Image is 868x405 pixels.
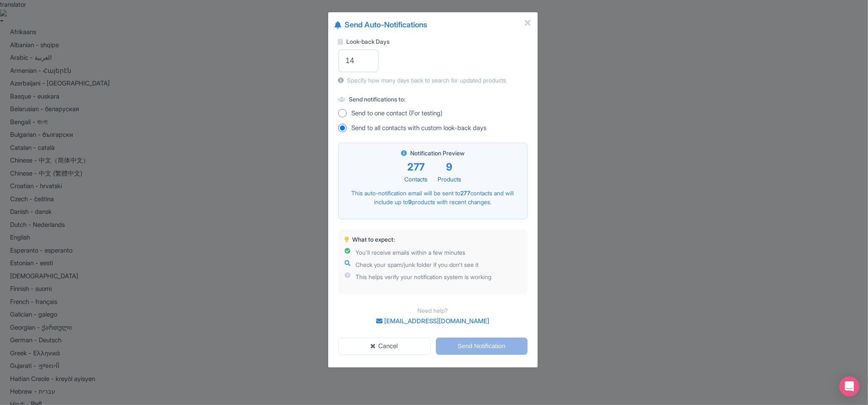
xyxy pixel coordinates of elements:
p: Need help? [338,306,528,315]
span: You'll receive emails within a few minutes [356,248,466,257]
input: Send Notification [436,338,528,355]
div: Contacts [404,175,427,184]
div: 9 [438,160,461,175]
h6: Notification Preview [345,150,520,156]
h6: What to expect: [345,236,521,242]
button: Cancel [338,338,431,355]
a: [EMAIL_ADDRESS][DOMAIN_NAME] [376,317,489,325]
span: This helps verify your notification system is working [356,272,492,281]
span: Send to one contact (For testing) [352,109,443,118]
span: Check your spam/junk folder if you don't see it [356,260,479,269]
span: Send to all contacts with custom look-back days [352,123,487,133]
span: 9 [408,198,412,205]
div: Products [438,175,461,184]
p: This auto-notification email will be sent to contacts and will include up to products with recent... [345,189,520,206]
span: 277 [461,189,471,197]
h4: Send Auto-Notifications [335,19,427,30]
input: Send to all contacts with custom look-back days [338,124,347,132]
div: Open Intercom Messenger [839,376,860,397]
div: 277 [404,160,427,175]
input: Send to one contact (For testing) [338,109,347,117]
label: Send notifications to: [338,95,528,104]
button: Close [525,19,531,29]
p: Specify how many days back to search for updated products [338,76,528,85]
label: Look-back Days [338,37,528,46]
